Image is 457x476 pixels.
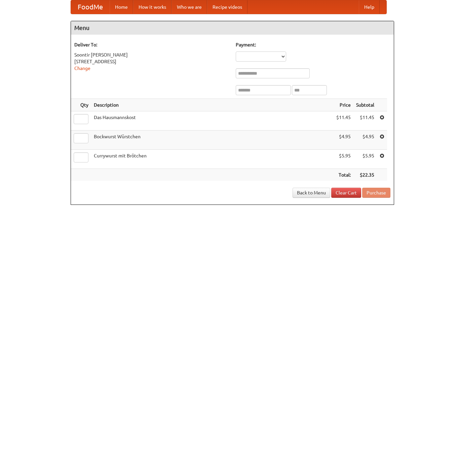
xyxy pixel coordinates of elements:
[74,51,229,58] div: Soontir [PERSON_NAME]
[362,188,390,198] button: Purchase
[331,188,361,198] a: Clear Cart
[359,0,380,14] a: Help
[74,66,90,71] a: Change
[91,131,334,150] td: Bockwurst Würstchen
[74,58,229,65] div: [STREET_ADDRESS]
[334,99,353,111] th: Price
[236,41,390,48] h5: Payment:
[71,21,394,35] h4: Menu
[91,99,334,111] th: Description
[293,188,330,198] a: Back to Menu
[334,111,353,131] td: $11.45
[172,0,207,14] a: Who we are
[353,131,377,150] td: $4.95
[353,150,377,169] td: $5.95
[71,99,91,111] th: Qty
[110,0,133,14] a: Home
[71,0,110,14] a: FoodMe
[353,99,377,111] th: Subtotal
[74,41,229,48] h5: Deliver To:
[334,131,353,150] td: $4.95
[353,169,377,181] th: $22.35
[207,0,247,14] a: Recipe videos
[91,150,334,169] td: Currywurst mit Brötchen
[353,111,377,131] td: $11.45
[133,0,172,14] a: How it works
[334,150,353,169] td: $5.95
[334,169,353,181] th: Total:
[91,111,334,131] td: Das Hausmannskost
